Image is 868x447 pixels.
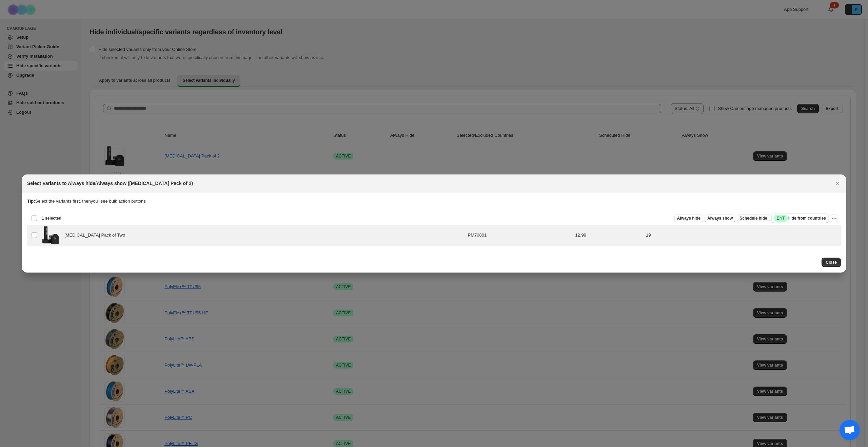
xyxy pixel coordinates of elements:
[42,216,61,221] span: 1 selected
[737,214,770,222] button: Schedule hide
[674,214,703,222] button: Always hide
[830,214,838,222] button: More actions
[705,214,735,222] button: Always show
[466,224,573,246] td: PM70801
[27,180,193,187] h2: Select Variants to Always hide/Always show ([MEDICAL_DATA] Pack of 2)
[840,420,860,440] a: Open chat
[826,260,837,265] span: Close
[27,198,841,205] p: Select the variants first, then you'll see bulk action buttons
[64,232,129,239] span: [MEDICAL_DATA] Pack of Two
[771,213,829,223] button: SuccessENTHide from countries
[27,199,35,204] strong: Tip:
[833,179,842,188] button: Close
[42,226,59,244] img: Nebulizer-Pack.png
[774,215,826,222] span: Hide from countries
[739,216,767,221] span: Schedule hide
[677,216,701,221] span: Always hide
[777,216,785,221] span: ENT
[644,224,841,246] td: 19
[573,224,644,246] td: 12.99
[707,216,733,221] span: Always show
[822,258,841,267] button: Close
